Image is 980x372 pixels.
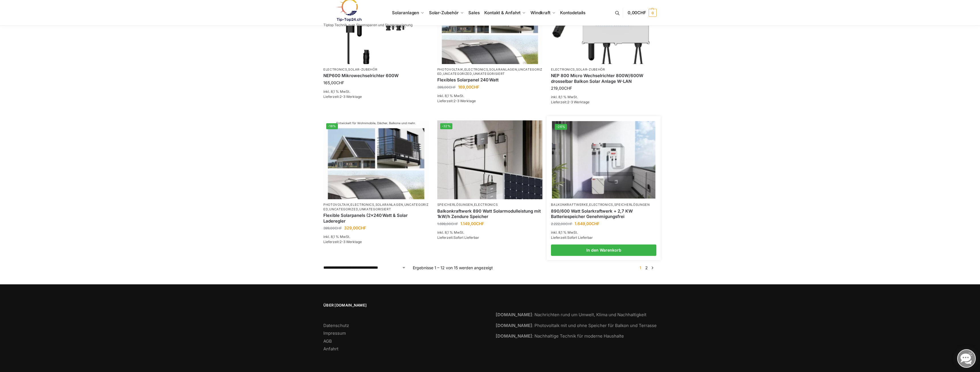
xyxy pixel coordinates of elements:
[323,213,429,224] a: Flexible Solarpanels (2×240 Watt & Solar Laderegler
[437,67,463,71] a: Photovoltaik
[323,226,342,230] bdi: 399,00
[565,222,572,226] span: CHF
[496,333,624,339] a: [DOMAIN_NAME]: Nachhaltige Technik für moderne Haushalte
[437,203,473,207] a: Speicherlösungen
[551,222,572,226] bdi: 2.222,00
[323,203,429,211] p: , , , , ,
[638,265,643,270] span: Seite 1
[591,221,599,226] span: CHF
[576,67,605,71] a: Solar-Zubehör
[323,303,484,308] span: Über [DOMAIN_NAME]
[476,221,484,226] span: CHF
[437,120,543,199] a: -32%Balkonkraftwerk 890 Watt Solarmodulleistung mit 1kW/h Zendure Speicher
[344,225,366,230] bdi: 329,00
[473,72,505,76] a: Unkategorisiert
[649,9,657,17] span: 0
[496,323,532,328] strong: [DOMAIN_NAME]
[551,244,656,256] a: In den Warenkorb legen: „890/600 Watt Solarkraftwerk + 2,7 KW Batteriespeicher Genehmigungsfrei“
[567,235,593,240] span: Sofort Lieferbar
[437,99,476,103] span: Lieferzeit:
[359,207,391,211] a: Unkategorisiert
[437,235,479,240] span: Lieferzeit:
[551,100,589,104] span: Lieferzeit:
[460,221,484,226] bdi: 1.149,00
[323,330,346,336] a: Impressum
[551,94,656,100] p: inkl. 8,1 % MwSt.
[437,77,543,83] a: Flexibles Solarpanel 240 Watt
[464,67,488,71] a: Electronics
[551,203,656,207] p: , ,
[323,73,429,79] a: NEP600 Mikrowechselrichter 600W
[323,94,362,99] span: Lieferzeit:
[454,235,479,240] span: Sofort Lieferbar
[449,85,456,89] span: CHF
[614,203,650,207] a: Speicherlösungen
[454,99,476,103] span: 2-3 Werktage
[530,10,550,15] span: Windkraft
[551,86,572,91] bdi: 219,00
[628,4,657,21] a: 0,00CHF 0
[340,94,362,99] span: 2-3 Werktage
[552,121,656,199] a: -26%Steckerkraftwerk mit 2,7kwh-Speicher
[437,67,542,76] a: Uncategorized
[323,240,362,244] span: Lieferzeit:
[468,10,480,15] span: Sales
[340,240,362,244] span: 2-3 Werktage
[496,323,657,328] a: [DOMAIN_NAME]: Photovoltaik mit und ohne Speicher für Balkon und Terrasse
[329,207,358,211] a: Uncategorized
[437,230,543,235] p: inkl. 8,1 % MwSt.
[323,80,344,85] bdi: 165,00
[551,203,588,207] a: Balkonkraftwerke
[474,203,498,207] a: Electronics
[567,100,589,104] span: 2-3 Werktage
[358,225,366,230] span: CHF
[413,265,493,271] p: Ergebnisse 1 – 12 von 15 werden angezeigt
[637,10,646,15] span: CHF
[650,265,655,271] a: →
[575,221,599,226] bdi: 1.649,00
[437,208,543,219] a: Balkonkraftwerk 890 Watt Solarmodulleistung mit 1kW/h Zendure Speicher
[552,121,656,199] img: Steckerkraftwerk mit 2,7kwh-Speicher
[350,203,374,207] a: Electronics
[323,203,428,211] a: Uncategorized
[489,67,517,71] a: Solaranlagen
[323,203,349,207] a: Photovoltaik
[375,203,403,207] a: Solaranlagen
[628,10,646,15] span: 0,00
[323,346,338,352] a: Anfahrt
[496,312,646,317] a: [DOMAIN_NAME]: Nachrichten rund um Umwelt, Klima und Nachhaltigkeit
[471,85,479,89] span: CHF
[323,67,347,71] a: Electronics
[589,203,613,207] a: Electronics
[636,265,657,271] nav: Produkt-Seitennummerierung
[348,67,377,71] a: Solar-Zubehör
[323,67,429,72] p: ,
[484,10,520,15] span: Kontakt & Anfahrt
[551,67,575,71] a: Electronics
[437,120,543,199] img: Balkonkraftwerk 890 Watt Solarmodulleistung mit 1kW/h Zendure Speicher
[551,208,656,219] a: 890/600 Watt Solarkraftwerk + 2,7 KW Batteriespeicher Genehmigungsfrei
[437,85,456,89] bdi: 399,00
[437,203,543,207] p: ,
[564,86,572,91] span: CHF
[323,120,429,199] a: -18%Flexible Solar Module für Wohnmobile Camping Balkon
[437,93,543,98] p: inkl. 8,1 % MwSt.
[437,222,458,226] bdi: 1.699,00
[323,323,349,328] a: Datenschutz
[458,85,479,89] bdi: 169,00
[496,333,532,339] strong: [DOMAIN_NAME]
[323,89,429,94] p: inkl. 8,1 % MwSt.
[323,120,429,199] img: Flexible Solar Module für Wohnmobile Camping Balkon
[443,72,472,76] a: Uncategorized
[496,312,532,317] strong: [DOMAIN_NAME]
[429,10,459,15] span: Solar-Zubehör
[560,10,585,15] span: Kontodetails
[551,73,656,84] a: NEP 800 Micro Wechselrichter 800W/600W drosselbar Balkon Solar Anlage W-LAN
[551,230,656,235] p: inkl. 8,1 % MwSt.
[644,265,649,270] a: Seite 2
[323,23,413,27] p: Tiptop Technik zum Stromsparen und Stromgewinnung
[323,338,332,344] a: AGB
[551,235,593,240] span: Lieferzeit:
[323,265,406,271] select: Shop-Reihenfolge
[323,234,429,239] p: inkl. 8,1 % MwSt.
